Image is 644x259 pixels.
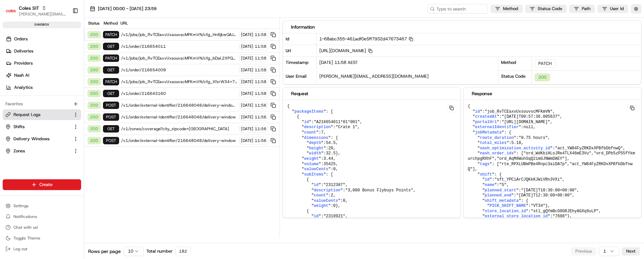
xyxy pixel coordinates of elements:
[103,66,119,74] div: GET
[103,78,119,85] div: PATCH
[345,188,413,193] span: "3,000 Bonus Flybuys Points"
[304,120,309,124] span: id
[314,203,328,208] span: weight
[475,130,502,135] span: jobMetadata
[304,172,324,177] span: subItems
[314,120,360,124] span: "A216654011*01*001"
[3,46,84,57] a: Deliveries
[13,214,37,219] span: Notifications
[3,134,81,144] button: Delivery Windows
[121,67,237,73] span: /v1/order/216654009
[121,91,237,96] span: /v1/order/216643160
[120,21,277,26] div: URL
[283,33,317,45] div: Id
[241,91,253,96] span: [DATE]
[14,36,28,42] span: Orders
[343,198,345,203] span: 0
[468,162,633,172] span: "act_YW84FyZRKDxXPBfbDbfnwQ"
[511,141,521,145] span: 5.18
[622,247,640,255] button: Next
[241,32,253,37] span: [DATE]
[323,162,335,166] span: 35425
[255,91,266,96] span: 11:58
[569,5,595,13] button: Path
[314,198,338,203] span: valueCents
[87,4,159,13] button: [DATE] 00:00 - [DATE] 23:59
[98,6,156,12] span: [DATE] 00:00 - [DATE] 23:59
[102,21,118,26] div: Method
[321,130,323,135] span: 7
[326,141,336,145] span: 54.5
[490,203,526,208] span: PICK_SHIFT_NAME
[524,151,592,156] span: "ord_WdKbiHLoJRe4TLX46mE3Vu"
[309,141,321,145] span: depth
[304,167,328,172] span: valueCents
[13,148,25,154] span: Zones
[326,151,336,156] span: 32.5
[5,136,70,142] a: Delivery Windows
[103,31,119,38] div: PATCH
[518,136,547,140] span: "0.75 hours"
[480,151,514,156] span: nash_order_ids
[538,6,562,12] span: Status Code
[87,21,100,26] div: Status
[121,44,237,49] span: /v1/order/216654011
[57,98,62,104] div: 💻
[610,6,624,12] span: User Id
[291,24,633,30] div: Information
[13,203,29,209] span: Settings
[480,141,506,145] span: total_miles
[3,146,81,156] button: Zones
[3,99,81,109] div: Favorites
[255,44,266,49] span: 11:58
[525,5,567,13] button: Status Code
[3,233,81,243] button: Toggle Theme
[13,112,40,118] span: Request Logs
[323,214,345,219] span: "2319921"
[255,79,266,84] span: 11:58
[309,151,321,156] span: width
[14,48,33,54] span: Deliveries
[87,125,101,133] div: 200
[319,73,429,79] span: [PERSON_NAME][EMAIL_ADDRESS][DOMAIN_NAME]
[491,5,523,13] button: Method
[314,193,326,198] span: count
[87,102,101,109] div: 200
[103,102,119,109] div: POST
[598,5,628,13] button: User Id
[241,138,253,143] span: [DATE]
[114,66,122,74] button: Start new chat
[7,27,122,38] p: Welcome 👋
[3,82,84,93] a: Analytics
[480,136,514,140] span: route_duration
[7,64,19,76] img: 1736555255976-a54dd68f-1ca7-489b-9aae-adbdc363a1c4
[475,125,519,129] span: externalIdentifier
[87,43,101,50] div: 200
[3,22,81,28] div: sandbox
[502,120,550,124] span: "[URL][DOMAIN_NAME]"
[241,114,253,120] span: [DATE]
[5,5,16,16] img: Coles SIT
[87,137,101,144] div: 200
[468,151,635,161] span: "ord_DPb5zP55fYkmurchpgRXhF"
[255,67,266,73] span: 11:58
[255,114,266,120] span: 11:56
[3,109,81,120] button: Request Logs
[13,235,40,241] span: Toggle Theme
[39,182,52,188] span: Create
[87,113,101,121] div: 200
[3,244,81,254] button: Log out
[485,198,519,203] span: shift_metadata
[333,203,335,208] span: 0
[3,179,81,190] button: Create
[472,90,633,97] div: Response
[241,79,253,84] span: [DATE]
[304,136,328,140] span: dimensions
[255,126,266,132] span: 11:56
[480,162,490,166] span: tags
[323,183,345,187] span: "2312387"
[309,146,323,151] span: height
[88,248,121,255] span: Rows per page
[3,212,81,221] button: Notifications
[121,126,237,132] span: /v1/zones/coverage?city_zipcode=[GEOGRAPHIC_DATA]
